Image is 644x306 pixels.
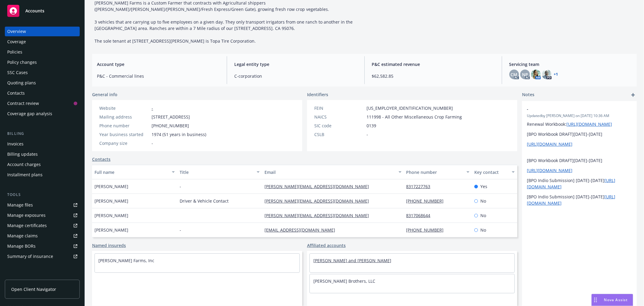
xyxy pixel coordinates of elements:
[404,165,472,179] button: Phone number
[7,78,36,88] div: Quoting plans
[406,184,435,189] a: 8317227763
[313,278,375,284] a: [PERSON_NAME] Brothers, LLC
[5,99,80,108] a: Contract review
[372,73,495,79] span: $62,582.85
[152,131,206,138] span: 1974 (51 years in business)
[522,101,637,211] div: -Updatedby [PERSON_NAME] on [DATE] 10:36 AMRenewal Workbook:[URL][DOMAIN_NAME][BPO Workbook DRAFT...
[406,169,463,175] div: Phone number
[180,227,181,233] span: -
[5,109,80,119] a: Coverage gap analysis
[522,91,534,99] span: Notes
[314,131,364,138] div: CSLB
[527,141,572,147] a: [URL][DOMAIN_NAME]
[262,165,404,179] button: Email
[7,27,26,36] div: Overview
[7,221,47,230] div: Manage certificates
[99,114,149,120] div: Mailing address
[5,160,80,169] a: Account charges
[511,71,517,78] span: CM
[95,169,168,175] div: Full name
[5,273,80,279] div: Analytics hub
[542,70,552,79] img: photo
[180,169,253,175] div: Title
[531,70,541,79] img: photo
[180,183,181,190] span: -
[95,212,128,219] span: [PERSON_NAME]
[99,122,149,129] div: Phone number
[92,242,126,249] a: Named insureds
[152,122,189,129] span: [PHONE_NUMBER]
[406,213,435,218] a: 8317068644
[527,194,632,206] p: [BPO Indio Submission] [DATE]-[DATE]
[7,170,43,180] div: Installment plans
[367,114,462,120] span: 111998 - All Other Miscellaneous Crop Farming
[7,88,25,98] div: Contacts
[152,105,153,111] a: -
[7,99,39,108] div: Contract review
[480,198,486,204] span: No
[180,198,229,204] span: Driver & Vehicle Contact
[5,210,80,220] a: Manage exposures
[95,183,128,190] span: [PERSON_NAME]
[5,139,80,149] a: Invoices
[630,91,637,99] a: add
[7,210,46,220] div: Manage exposures
[5,88,80,98] a: Contacts
[7,200,33,210] div: Manage files
[234,73,357,79] span: C-corporation
[314,105,364,111] div: FEIN
[7,160,41,169] div: Account charges
[98,258,154,263] a: [PERSON_NAME] Farms, Inc
[367,122,376,129] span: 0139
[5,2,80,19] a: Accounts
[7,47,22,57] div: Policies
[314,114,364,120] div: NAICS
[5,68,80,77] a: SSC Cases
[314,122,364,129] div: SIC code
[509,61,632,67] span: Servicing team
[480,212,486,219] span: No
[527,106,616,112] span: -
[367,105,453,111] span: [US_EMPLOYER_IDENTIFICATION_NUMBER]
[406,227,449,233] a: [PHONE_NUMBER]
[7,241,36,251] div: Manage BORs
[264,227,340,233] a: [EMAIL_ADDRESS][DOMAIN_NAME]
[97,61,219,67] span: Account type
[152,114,190,120] span: [STREET_ADDRESS]
[527,131,632,137] p: [BPO Workbook DRAFT][DATE]-[DATE]
[406,198,449,204] a: [PHONE_NUMBER]
[527,157,632,164] p: [BPO Workbook DRAFT][DATE]-[DATE]
[7,68,28,77] div: SSC Cases
[5,78,80,88] a: Quoting plans
[97,73,219,79] span: P&C - Commercial lines
[92,165,177,179] button: Full name
[264,213,374,218] a: [PERSON_NAME][EMAIL_ADDRESS][DOMAIN_NAME]
[604,297,628,302] span: Nova Assist
[5,252,80,261] a: Summary of insurance
[372,61,495,67] span: P&C estimated revenue
[7,252,53,261] div: Summary of insurance
[5,221,80,230] a: Manage certificates
[7,149,38,159] div: Billing updates
[7,139,24,149] div: Invoices
[592,294,599,306] div: Drag to move
[95,227,128,233] span: [PERSON_NAME]
[527,177,632,190] p: [BPO Indio Submission] [DATE]-[DATE]
[367,131,368,138] span: -
[591,294,633,306] button: Nova Assist
[5,149,80,159] a: Billing updates
[95,198,128,204] span: [PERSON_NAME]
[177,165,262,179] button: Title
[5,47,80,57] a: Policies
[152,140,153,146] span: -
[566,121,612,127] a: [URL][DOMAIN_NAME]
[5,131,80,137] div: Billing
[264,198,374,204] a: [PERSON_NAME][EMAIL_ADDRESS][DOMAIN_NAME]
[307,242,346,249] a: Affiliated accounts
[5,27,80,36] a: Overview
[480,227,486,233] span: No
[527,113,632,119] span: Updated by [PERSON_NAME] on [DATE] 10:36 AM
[527,168,572,173] a: [URL][DOMAIN_NAME]
[474,169,508,175] div: Key contact
[25,8,44,13] span: Accounts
